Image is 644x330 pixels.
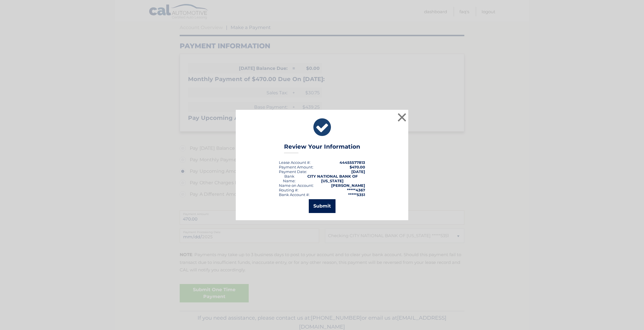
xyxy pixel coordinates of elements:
[279,174,300,183] div: Bank Name:
[279,192,310,197] div: Bank Account #:
[307,174,358,183] strong: CITY NATIONAL BANK OF [US_STATE]
[279,169,307,174] div: :
[331,183,365,188] strong: [PERSON_NAME]
[279,165,313,169] div: Payment Amount:
[340,160,365,165] strong: 44455577813
[396,112,408,123] button: ×
[351,169,365,174] span: [DATE]
[279,169,306,174] span: Payment Date
[309,199,336,213] button: Submit
[279,188,298,192] div: Routing #:
[279,183,314,188] div: Name on Account:
[279,160,310,165] div: Lease Account #:
[350,165,365,169] span: $470.00
[284,143,360,153] h3: Review Your Information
